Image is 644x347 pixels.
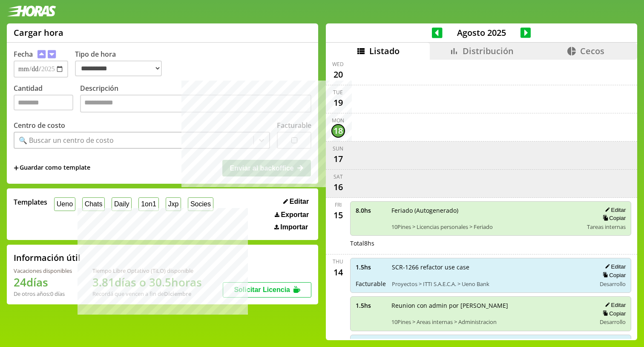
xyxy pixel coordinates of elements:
[331,265,345,279] div: 14
[356,263,386,271] span: 1.5 hs
[14,252,80,263] h2: Información útil
[7,6,56,17] img: logotipo
[443,27,520,38] span: Agosto 2025
[602,263,626,270] button: Editar
[600,272,626,279] button: Copiar
[92,290,202,298] div: Recordá que vencen a fin de
[272,211,311,219] button: Exportar
[333,173,343,180] div: Sat
[391,223,581,231] span: 10Pines > Licencias personales > Feriado
[75,49,169,78] label: Tipo de hora
[92,267,202,275] div: Tiempo Libre Optativo (TiLO) disponible
[331,68,345,81] div: 20
[600,310,626,317] button: Copiar
[166,197,181,211] button: Jxp
[333,89,343,96] div: Tue
[369,45,400,57] span: Listado
[587,223,626,231] span: Tareas internas
[326,60,637,339] div: scrollable content
[14,95,73,110] input: Cantidad
[14,197,47,207] span: Templates
[164,290,191,298] b: Diciembre
[331,180,345,194] div: 16
[75,61,162,76] select: Tipo de hora
[391,206,581,214] span: Feriado (Autogenerado)
[600,214,626,222] button: Copiar
[602,206,626,214] button: Editar
[356,280,386,288] span: Facturable
[600,280,626,288] span: Desarrollo
[331,152,345,166] div: 17
[356,301,385,309] span: 1.5 hs
[14,163,19,173] span: +
[14,290,72,298] div: De otros años: 0 días
[112,197,132,211] button: Daily
[188,197,213,211] button: Socies
[602,301,626,309] button: Editar
[82,197,105,211] button: Chats
[80,84,311,115] label: Descripción
[223,282,311,298] button: Solicitar Licencia
[331,96,345,110] div: 19
[335,201,342,208] div: Fri
[92,275,202,290] h1: 3.81 días o 30.5 horas
[333,258,343,265] div: Thu
[356,206,385,214] span: 8.0 hs
[391,318,590,326] span: 10Pines > Areas internas > Administracion
[391,301,590,309] span: Reunion con admin por [PERSON_NAME]
[14,27,63,38] h1: Cargar hora
[138,197,158,211] button: 1on1
[333,145,343,152] div: Sun
[14,163,90,173] span: +Guardar como template
[281,197,311,206] button: Editar
[19,136,114,145] div: 🔍 Buscar un centro de costo
[580,45,604,57] span: Cecos
[350,239,632,247] div: Total 8 hs
[332,117,344,124] div: Mon
[14,121,65,130] label: Centro de costo
[54,197,75,211] button: Ueno
[14,84,80,115] label: Cantidad
[331,124,345,138] div: 18
[332,61,344,68] div: Wed
[392,280,590,288] span: Proyectos > ITTI S.A.E.C.A. > Ueno Bank
[14,49,33,59] label: Fecha
[392,263,590,271] span: SCR-1266 refactor use case
[80,95,311,113] textarea: Descripción
[14,275,72,290] h1: 24 días
[281,211,309,219] span: Exportar
[331,208,345,222] div: 15
[463,45,514,57] span: Distribución
[277,121,311,130] label: Facturable
[600,318,626,326] span: Desarrollo
[14,267,72,275] div: Vacaciones disponibles
[290,198,309,205] span: Editar
[280,223,308,231] span: Importar
[234,286,290,293] span: Solicitar Licencia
